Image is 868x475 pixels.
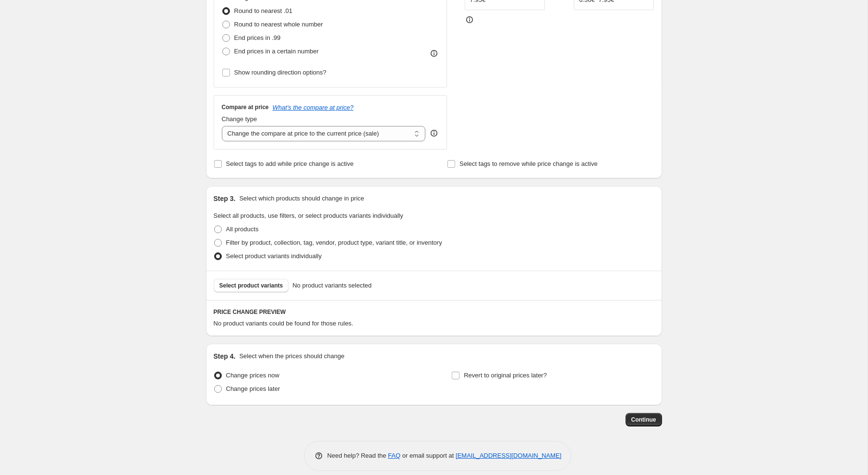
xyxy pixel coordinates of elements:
[239,351,344,361] p: Select when the prices should change
[226,239,442,246] span: Filter by product, collection, tag, vendor, product type, variant title, or inventory
[456,452,561,459] a: [EMAIL_ADDRESS][DOMAIN_NAME]
[226,385,280,392] span: Change prices later
[459,160,598,167] span: Select tags to remove while price change is active
[234,34,281,41] span: End prices in .99
[327,452,388,459] span: Need help? Read the
[234,69,326,76] span: Show rounding direction options?
[464,372,547,379] span: Revert to original prices later?
[234,7,292,14] span: Round to nearest .01
[222,103,269,111] h3: Compare at price
[234,21,323,28] span: Round to nearest whole number
[234,48,319,55] span: End prices in a certain number
[214,279,289,292] button: Select product variants
[273,104,354,111] button: What's the compare at price?
[429,128,439,138] div: help
[214,308,654,316] h6: PRICE CHANGE PREVIEW
[226,160,354,167] span: Select tags to add while price change is active
[400,452,456,459] span: or email support at
[292,281,372,290] span: No product variants selected
[388,452,400,459] a: FAQ
[239,194,364,203] p: Select which products should change in price
[226,252,322,260] span: Select product variants individually
[631,416,656,424] span: Continue
[214,351,236,361] h2: Step 4.
[222,115,257,123] span: Change type
[214,212,403,219] span: Select all products, use filters, or select products variants individually
[219,282,283,289] span: Select product variants
[214,194,236,203] h2: Step 3.
[214,320,353,327] span: No product variants could be found for those rules.
[226,372,279,379] span: Change prices now
[226,225,259,233] span: All products
[626,413,662,426] button: Continue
